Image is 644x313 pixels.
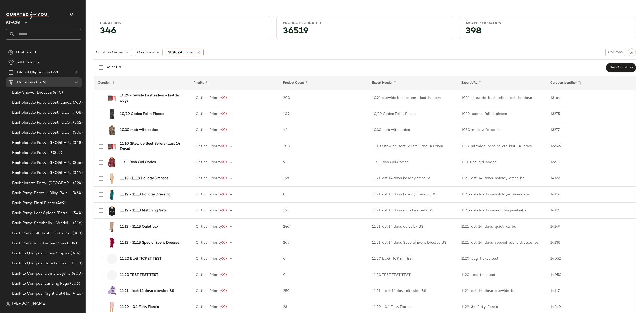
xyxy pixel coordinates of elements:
span: Bachelorette Party Guest: Landing Page [12,100,72,106]
button: Columns [605,49,625,56]
td: 0 [279,251,368,267]
button: New Curation [606,63,636,72]
span: (380) [71,231,83,236]
span: (0) [222,112,227,116]
td: 11/11 Rich Girl Codes [368,154,457,170]
td: 14138 [546,235,636,251]
b: 11.12 - 11.18 Matching Sets [120,208,167,213]
span: (0) [222,96,227,100]
span: (344) [70,251,81,256]
span: (336) [72,130,83,136]
span: (506) [69,281,80,287]
td: 13646 [546,138,636,154]
b: 11.12 - 11.18 Quiet Lux [120,224,158,229]
img: SUMR-WU65_V1.jpg [107,141,117,151]
span: Bachelorette Party LP [12,150,52,156]
span: (346) [35,80,46,85]
span: All Products [17,60,39,65]
td: 1121-last-14-days-holiday-dress-bs [457,170,547,187]
b: 11.20 TEST TEST TEST [120,272,158,278]
span: Bach Party: Vino Before Vows [12,241,66,246]
td: 1121-last-14-days-holiday-dressing-bs [457,187,547,203]
td: 1120-bug-ticket-test [457,251,547,267]
span: (348) [72,140,83,146]
span: Critical Priority [196,305,222,309]
span: Critical Priority [196,209,222,212]
td: 98 [279,154,368,170]
span: (22) [50,70,58,75]
b: 11.12 - 11.18 Holiday Dressing [120,192,171,197]
div: 398 [461,28,634,37]
span: Bachelorette Party Guest: [GEOGRAPHIC_DATA] [12,110,71,116]
b: 11.20 BUG TICKET TEST [120,256,162,261]
b: 11.12 - 11.18 Special Event Dresses [120,240,179,245]
td: 1110-sitewide-best-sellers-last-14-days [457,138,547,154]
td: 1029-codes-fall-it-pieces [457,106,547,122]
span: Critical Priority [196,112,222,116]
th: Curation Identifier [546,76,636,90]
td: 1121-last-14-days-special-event-dresses-bs [457,235,547,251]
td: 8 [279,187,368,203]
div: 346 [96,28,268,37]
span: (384) [66,241,77,246]
span: Columns [608,50,623,54]
div: Products Curated [283,21,447,26]
span: Critical Priority [196,128,222,132]
span: Archived [180,51,195,54]
th: Priority [190,76,279,90]
img: cfy_white_logo.C9jOOHJF.svg [6,12,49,19]
span: Critical Priority [196,176,222,180]
img: svg%3e [630,51,634,54]
img: MALR-WK276_V1.jpg [107,206,117,216]
span: Curation Owner [96,50,123,55]
span: Critical Priority [196,289,222,293]
td: 11.10 Sitewide Best Sellers (Last 14 Days) [368,138,457,154]
div: Curations [100,21,264,26]
span: (408) [71,110,83,116]
span: Status: [168,50,195,55]
span: (0) [222,160,227,164]
b: 11/11 Rich Girl Codes [120,160,156,165]
img: SUMR-WU65_V1.jpg [107,93,117,103]
td: 250 [279,283,368,299]
span: Critical Priority [196,225,222,229]
span: (352) [72,120,83,126]
span: (0) [222,225,227,229]
td: 10/29 Codes Fall It Pieces [368,106,457,122]
td: 11.21 last 14 days matching sets BS [368,203,457,219]
td: 11.21 last 14 days Special Event Dresses BS [368,235,457,251]
b: 11.12 -11.18 Holiday Dresses [120,176,168,181]
span: (316) [72,220,83,226]
span: Back to Campus: Night Out/House Parties [12,291,72,297]
td: 1121-last-14-days-sitewide-bs [457,283,547,299]
span: (0) [222,289,227,293]
img: LMME-WU5_V1.jpg [107,286,117,296]
div: Avg.per Curation [465,21,630,26]
span: Dashboard [16,50,36,55]
div: Select all [105,65,123,71]
span: Revolve [6,17,20,26]
span: Critical Priority [196,160,222,164]
span: Curations [17,80,35,85]
span: Critical Priority [196,96,222,100]
img: AEXR-WO9_V1.jpg [107,157,117,167]
td: 2464 [279,219,368,235]
span: Critical Priority [196,193,222,196]
span: (364) [72,170,83,176]
td: 46 [279,122,368,138]
td: 10.24 sitewide best sellesr - last 14 days [368,90,457,106]
span: Baby Shower Dresses [12,90,52,96]
b: 11.21 - last 14 days sitewide BS [120,288,174,294]
img: ASTR-WD632_V1.jpg [107,222,117,232]
span: Curations [137,50,154,55]
span: Back to Campus: Landing Page [12,281,69,287]
span: Back to Campus: Game Day/Tailgates [12,271,71,277]
span: (0) [222,273,227,277]
img: LOVF-WS3027_V1.jpg [107,125,117,135]
td: 11.20 TEST TEST TEST [368,267,457,283]
td: 1120-test-test-test [457,267,547,283]
span: Bach Party: Boots + Bling B4 the Ring [12,190,72,196]
span: (0) [222,193,227,196]
span: Critical Priority [196,257,222,261]
span: (440) [52,90,63,96]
